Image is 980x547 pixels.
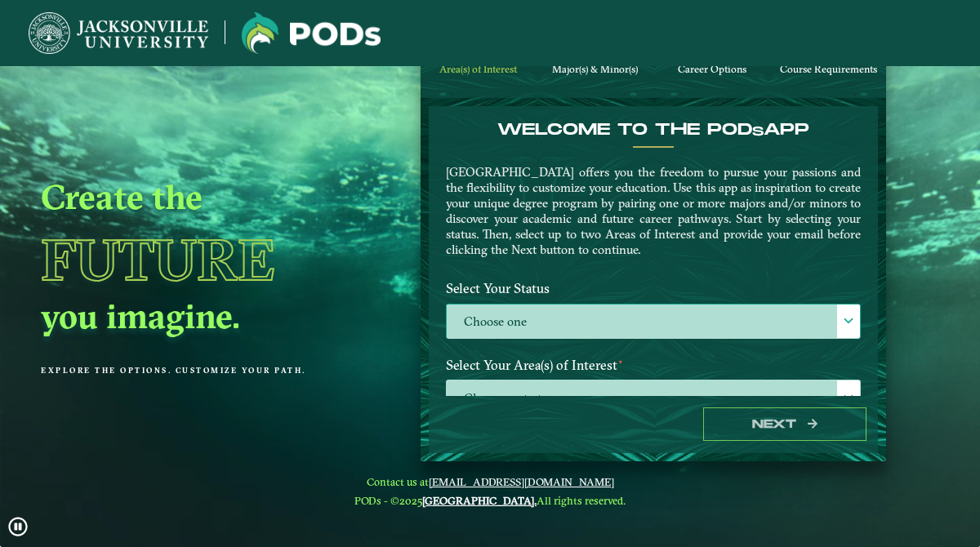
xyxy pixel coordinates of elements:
[752,124,764,140] sub: s
[41,224,381,295] h1: Future
[354,494,626,507] span: PODs - ©2025 All rights reserved.
[41,176,381,218] h2: Create the
[446,120,861,140] h4: Welcome to the POD app
[41,295,381,337] h2: you imagine.
[552,63,638,75] span: Major(s) & Minor(s)
[678,63,746,75] span: Career Options
[434,350,873,380] label: Select Your Area(s) of Interest
[434,273,873,304] label: Select Your Status
[29,12,208,54] img: Jacksonville University logo
[447,305,860,340] label: Choose one
[429,475,614,488] a: [EMAIL_ADDRESS][DOMAIN_NAME]
[617,355,624,367] sup: ⋆
[703,407,866,441] button: Next
[447,380,860,416] span: Choose up to two
[422,494,537,507] a: [GEOGRAPHIC_DATA].
[41,366,381,375] p: Explore the options. Customize your path.
[780,63,877,75] span: Course Requirements
[242,12,381,54] img: Jacksonville University logo
[354,475,626,488] span: Contact us at
[439,63,517,75] span: Area(s) of Interest
[446,164,861,257] p: [GEOGRAPHIC_DATA] offers you the freedom to pursue your passions and the flexibility to customize...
